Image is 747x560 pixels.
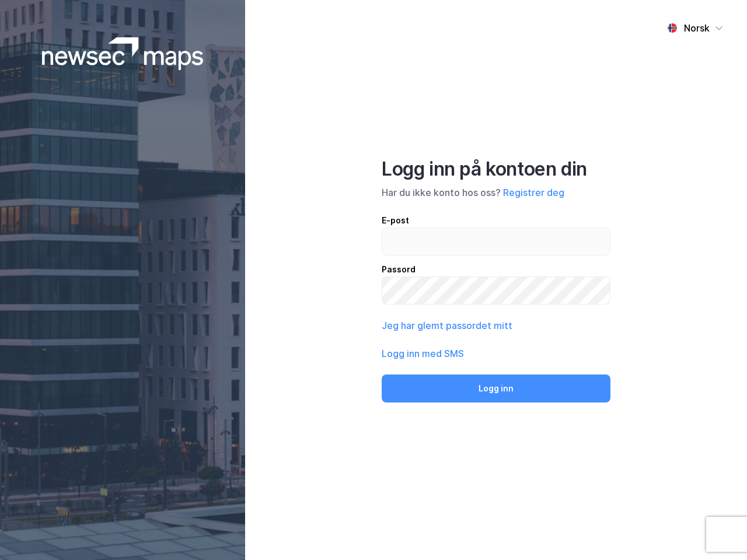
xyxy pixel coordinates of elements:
[503,185,564,199] button: Registrer deg
[382,213,610,228] div: E-post
[382,157,610,181] div: Logg inn på kontoen din
[689,504,747,560] iframe: Chat Widget
[382,185,610,199] div: Har du ikke konto hos oss?
[382,318,512,332] button: Jeg har glemt passordet mitt
[42,37,204,70] img: logoWhite.bf58a803f64e89776f2b079ca2356427.svg
[382,346,464,360] button: Logg inn med SMS
[382,374,610,402] button: Logg inn
[684,21,710,35] div: Norsk
[382,262,610,276] div: Passord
